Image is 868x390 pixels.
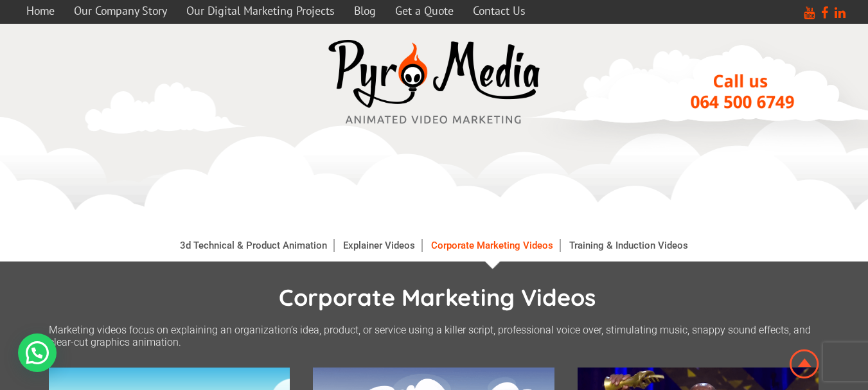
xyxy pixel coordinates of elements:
img: video marketing media company westville durban logo [322,33,547,131]
a: Corporate Marketing Videos [425,239,560,252]
p: Marketing videos focus on explaining an organization’s idea, product, or service using a killer s... [49,324,820,348]
a: video marketing media company westville durban logo [322,33,547,134]
h1: Corporate Marketing Videos [55,281,820,314]
img: Animation Studio South Africa [787,347,822,381]
a: Training & Induction Videos [563,239,695,252]
a: Explainer Videos [337,239,422,252]
a: 3d Technical & Product Animation [173,239,334,252]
